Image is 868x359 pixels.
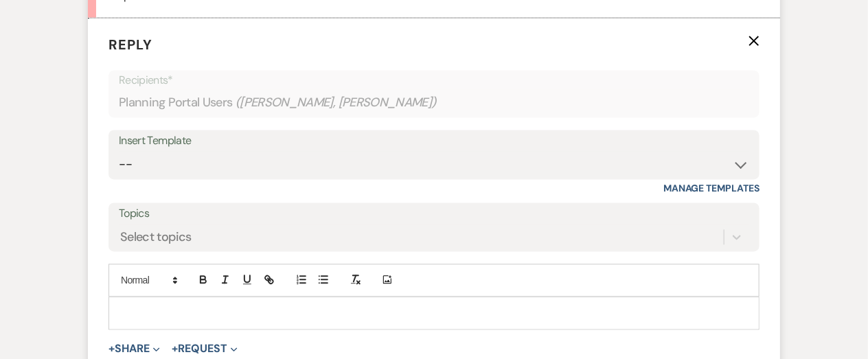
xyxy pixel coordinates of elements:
[119,132,749,152] div: Insert Template
[172,344,238,355] button: Request
[108,36,152,54] span: Reply
[119,72,749,90] p: Recipients*
[663,183,759,195] a: Manage Templates
[172,344,179,355] span: +
[119,90,749,117] div: Planning Portal Users
[236,94,437,113] span: ( [PERSON_NAME], [PERSON_NAME] )
[108,344,160,355] button: Share
[120,228,192,246] div: Select topics
[108,344,115,355] span: +
[119,205,749,224] label: Topics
